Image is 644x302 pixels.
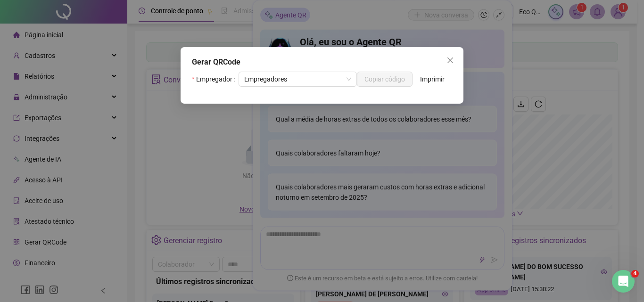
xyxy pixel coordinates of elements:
[244,72,351,86] span: Empregadores
[446,57,454,64] span: close
[413,72,452,87] button: Imprimir
[192,57,452,68] div: Gerar QRCode
[192,72,239,87] label: Empregador
[631,270,639,278] span: 4
[357,72,413,87] button: Copiar código
[443,53,458,68] button: Close
[612,270,635,293] iframe: Intercom live chat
